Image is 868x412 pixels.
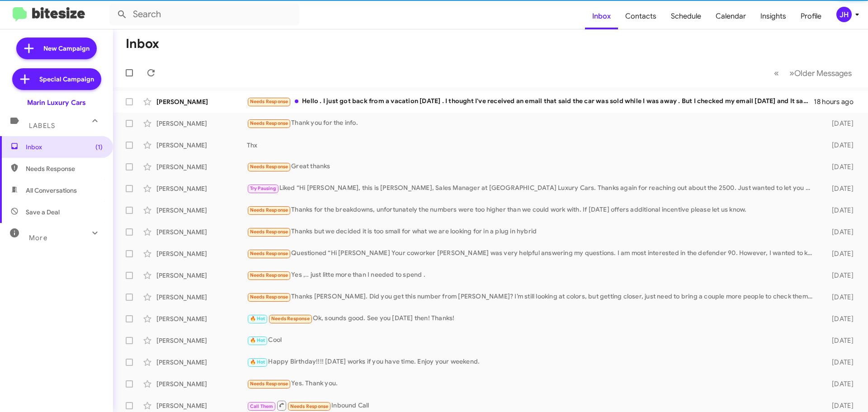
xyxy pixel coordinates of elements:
[156,162,247,171] div: [PERSON_NAME]
[250,251,288,256] span: Needs Response
[250,272,288,278] span: Needs Response
[43,44,90,53] span: New Campaign
[250,120,288,126] span: Needs Response
[247,335,817,346] div: Cool
[250,316,265,322] span: 🔥 Hot
[250,403,274,409] span: Call Them
[290,403,329,409] span: Needs Response
[156,249,247,258] div: [PERSON_NAME]
[156,314,247,323] div: [PERSON_NAME]
[817,227,861,237] div: [DATE]
[250,185,276,191] span: Try Pausing
[774,67,779,79] span: «
[156,358,247,367] div: [PERSON_NAME]
[794,68,852,78] span: Older Messages
[250,229,288,235] span: Needs Response
[817,162,861,171] div: [DATE]
[156,97,247,106] div: [PERSON_NAME]
[26,186,77,195] span: All Conversations
[26,164,103,173] span: Needs Response
[26,142,103,152] span: Inbox
[250,381,288,387] span: Needs Response
[817,401,861,410] div: [DATE]
[156,293,247,302] div: [PERSON_NAME]
[814,97,861,106] div: 18 hours ago
[817,293,861,302] div: [DATE]
[769,64,784,82] button: Previous
[817,358,861,367] div: [DATE]
[784,64,857,82] button: Next
[817,314,861,323] div: [DATE]
[247,292,817,302] div: Thanks [PERSON_NAME]. Did you get this number from [PERSON_NAME]? I’m still looking at colors, bu...
[817,271,861,280] div: [DATE]
[817,184,861,193] div: [DATE]
[817,119,861,128] div: [DATE]
[12,68,101,90] a: Special Campaign
[247,183,817,194] div: Liked “Hi [PERSON_NAME], this is [PERSON_NAME], Sales Manager at [GEOGRAPHIC_DATA] Luxury Cars. T...
[817,379,861,388] div: [DATE]
[247,400,817,411] div: Inbound Call
[250,164,288,170] span: Needs Response
[247,96,814,107] div: Hello . I just got back from a vacation [DATE] . I thought I've received an email that said the c...
[618,3,664,29] a: Contacts
[793,3,829,29] a: Profile
[29,234,47,242] span: More
[769,64,857,82] nav: Page navigation example
[156,271,247,280] div: [PERSON_NAME]
[817,336,861,345] div: [DATE]
[247,357,817,367] div: Happy Birthday!!!! [DATE] works if you have time. Enjoy your weekend.
[156,119,247,128] div: [PERSON_NAME]
[247,313,817,324] div: Ok, sounds good. See you [DATE] then! Thanks!
[829,7,858,22] button: JH
[817,249,861,258] div: [DATE]
[753,3,793,29] a: Insights
[26,208,60,217] span: Save a Deal
[29,122,55,130] span: Labels
[27,98,86,107] div: Marin Luxury Cars
[817,141,861,150] div: [DATE]
[156,401,247,410] div: [PERSON_NAME]
[250,359,265,365] span: 🔥 Hot
[156,184,247,193] div: [PERSON_NAME]
[817,206,861,215] div: [DATE]
[126,37,159,51] h1: Inbox
[156,336,247,345] div: [PERSON_NAME]
[250,207,288,213] span: Needs Response
[16,38,97,59] a: New Campaign
[156,206,247,215] div: [PERSON_NAME]
[156,141,247,150] div: [PERSON_NAME]
[156,227,247,237] div: [PERSON_NAME]
[271,316,310,322] span: Needs Response
[250,294,288,300] span: Needs Response
[247,118,817,128] div: Thank you for the info.
[585,3,618,29] a: Inbox
[247,248,817,259] div: Questioned “Hi [PERSON_NAME] Your coworker [PERSON_NAME] was very helpful answering my questions....
[247,205,817,215] div: Thanks for the breakdowns, unfortunately the numbers were too higher than we could work with. If ...
[247,379,817,389] div: Yes. Thank you.
[250,99,288,104] span: Needs Response
[247,270,817,280] div: Yes ,.. just litte more than I needed to spend .
[836,7,852,22] div: JH
[250,337,265,343] span: 🔥 Hot
[247,141,817,150] div: Thx
[247,161,817,172] div: Great thanks
[39,75,94,84] span: Special Campaign
[708,3,753,29] a: Calendar
[664,3,708,29] a: Schedule
[247,227,817,237] div: Thanks but we decided it is too small for what we are looking for in a plug in hybrid
[109,4,299,25] input: Search
[789,67,794,79] span: »
[156,379,247,388] div: [PERSON_NAME]
[95,142,103,152] span: (1)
